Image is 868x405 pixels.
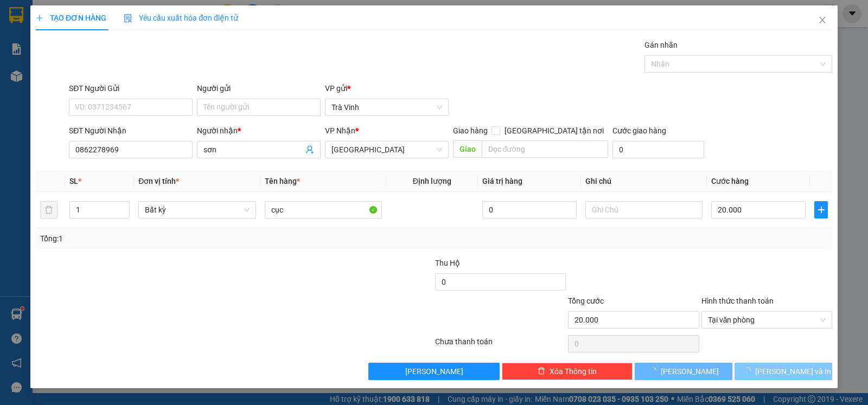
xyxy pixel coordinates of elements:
span: [PERSON_NAME] [405,365,463,377]
span: CC : [69,71,84,82]
button: delete [40,201,58,218]
span: Gửi: [9,10,26,22]
input: 0 [482,201,577,218]
span: delete [538,367,545,376]
span: Cước hàng [711,177,749,185]
span: plus [815,205,827,214]
span: Giao hàng [453,126,488,135]
span: loading [743,367,755,375]
button: Close [807,5,838,36]
div: VP gửi [325,82,449,94]
input: Cước giao hàng [612,141,704,158]
span: Nhận: [71,9,97,21]
button: [PERSON_NAME] và In [735,363,832,380]
div: [GEOGRAPHIC_DATA] [71,9,181,34]
label: Hình thức thanh toán [701,297,774,305]
span: VP Nhận [325,126,355,135]
span: SL [69,177,78,185]
div: Trà Vinh [9,9,63,35]
div: SĐT Người Gửi [69,82,193,94]
div: Chưa thanh toán [434,336,567,355]
span: user-add [305,145,314,154]
span: Tên hàng [265,177,300,185]
div: 0839993079 [71,47,181,62]
label: Gán nhãn [644,41,678,49]
span: [PERSON_NAME] và In [755,365,831,377]
input: Dọc đường [482,140,609,158]
span: TẠO ĐƠN HÀNG [36,14,106,22]
div: Tổng: 1 [40,233,336,245]
span: Sài Gòn [331,142,442,158]
div: Người gửi [197,82,321,94]
input: VD: Bàn, Ghế [265,201,382,218]
span: Trà Vinh [331,99,442,115]
span: Bất kỳ [145,202,249,218]
button: [PERSON_NAME] [635,363,732,380]
span: Thu Hộ [435,259,460,267]
div: DUY [71,34,181,47]
label: Cước giao hàng [612,126,666,135]
button: [PERSON_NAME] [368,363,499,380]
div: 50.000 [69,68,182,83]
span: plus [36,14,43,22]
span: Định lượng [413,177,451,185]
span: Xóa Thông tin [550,365,597,377]
input: Ghi Chú [585,201,703,218]
span: [GEOGRAPHIC_DATA] tận nơi [500,125,608,137]
span: [PERSON_NAME] [661,365,719,377]
div: SĐT Người Nhận [69,125,193,137]
span: Giá trị hàng [482,177,522,185]
img: icon [124,14,132,23]
th: Ghi chú [581,171,707,192]
button: deleteXóa Thông tin [502,363,633,380]
span: close [818,16,827,24]
span: Yêu cầu xuất hóa đơn điện tử [124,14,238,22]
span: Đơn vị tính [138,177,179,185]
button: plus [814,201,828,218]
span: Tổng cước [568,297,604,305]
div: Người nhận [197,125,321,137]
span: Tại văn phòng [708,312,826,328]
span: loading [649,367,661,375]
span: Giao [453,140,482,158]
